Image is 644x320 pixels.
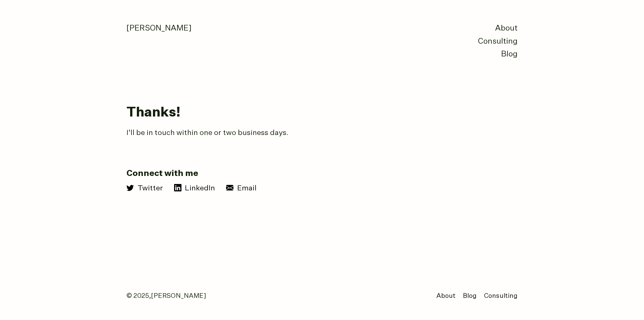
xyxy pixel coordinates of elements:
a: Consulting [484,293,518,299]
h3: Connect with me [126,168,428,179]
a: Consulting [478,38,518,45]
span: [PERSON_NAME] [151,293,206,299]
a: [PERSON_NAME] [126,25,192,32]
a: Email [226,185,257,192]
div: I'll be in touch within one or two business days. [126,128,518,139]
a: About [495,25,518,32]
h1: Thanks! [126,105,518,120]
a: Blog [501,50,518,58]
a: Blog [463,293,477,299]
span: Email [237,185,257,192]
a: LinkedIn [174,185,215,192]
div: © 2025, [126,290,206,302]
nav: primary [478,22,518,61]
a: About [436,293,455,299]
span: Twitter [138,185,163,192]
a: Twitter [126,185,163,192]
span: LinkedIn [185,185,215,192]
